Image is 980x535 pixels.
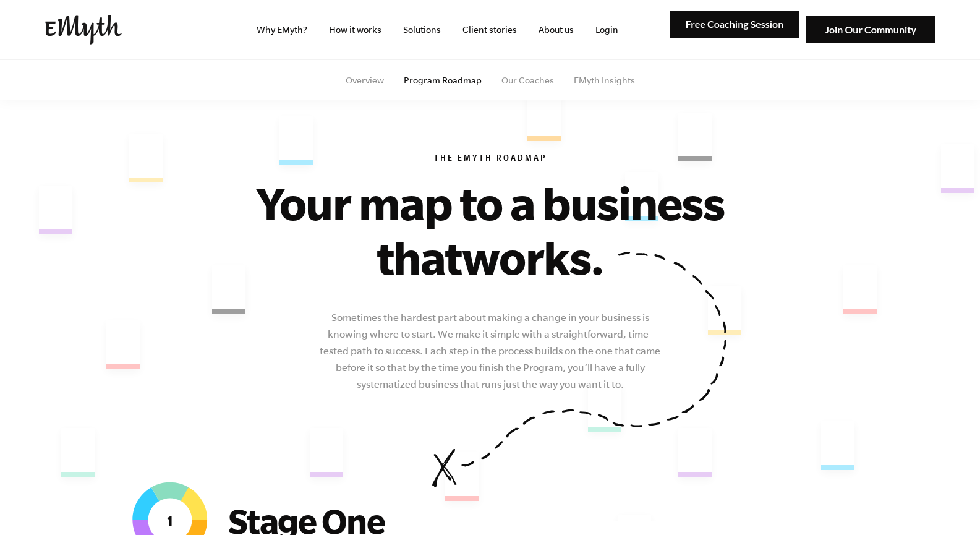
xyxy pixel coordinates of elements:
span: works. [462,231,604,283]
img: Free Coaching Session [670,11,799,38]
h6: The EMyth Roadmap [114,153,866,166]
h1: Your map to a business that [218,176,762,285]
iframe: Chat Widget [918,476,980,535]
p: Sometimes the hardest part about making a change in your business is knowing where to start. We m... [318,309,663,393]
a: Our Coaches [501,75,554,85]
a: EMyth Insights [574,75,635,85]
img: EMyth [45,15,122,45]
a: Overview [346,75,384,85]
img: Join Our Community [806,16,935,44]
a: Program Roadmap [404,75,482,85]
